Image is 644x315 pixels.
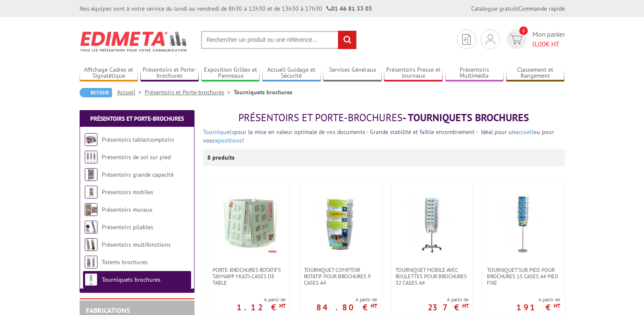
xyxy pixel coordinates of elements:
span: Tourniquet mobile avec roulettes pour brochures 32 cases A4 [395,267,469,286]
img: Tourniquets brochures [85,273,97,286]
a: Présentoirs pliables [102,223,153,231]
a: Présentoirs muraux [102,206,152,213]
sup: HT [371,302,377,309]
img: Présentoirs muraux [85,203,97,216]
a: Tourniquet comptoir rotatif pour brochures 9 cases A4 [300,267,381,286]
p: 237 € [428,305,469,310]
a: Accueil Guidage et Sécurité [262,66,321,80]
a: Classement et Rangement [506,66,565,80]
img: Présentoirs de sol sur pied [85,151,97,163]
img: Tourniquet sur pied pour brochures 15 cases A4 Pied fixe [494,194,553,254]
span: Mon panier [532,29,565,49]
h1: - Tourniquets brochures [203,112,565,123]
a: Affichage Cadres et Signalétique [80,66,138,80]
a: Services Généraux [323,66,382,80]
a: Tourniquets [203,128,234,136]
a: Présentoirs table/comptoirs [102,136,174,143]
span: 0,00 [532,40,546,48]
p: 8 produits [207,149,239,166]
span: Tourniquet comptoir rotatif pour brochures 9 cases A4 [304,267,377,286]
p: 191 € [516,305,560,310]
span: A partir de [237,296,286,303]
img: Porte-Brochures Rotatifs Taymar® Multi-cases de table [219,194,279,254]
a: Présentoirs de sol sur pied [102,153,171,161]
a: Accueil [117,88,145,96]
a: Présentoirs mobiles [102,188,153,196]
img: Présentoirs table/comptoirs [85,133,97,146]
span: Tourniquet sur pied pour brochures 15 cases A4 Pied fixe [487,267,560,286]
a: Présentoirs et Porte-brochures [90,115,184,122]
img: devis rapide [510,35,522,44]
div: Nos équipes sont à votre service du lundi au vendredi de 8h30 à 12h30 et de 13h30 à 17h30 [80,4,372,13]
img: devis rapide [486,34,495,44]
a: Tourniquet mobile avec roulettes pour brochures 32 cases A4 [391,267,473,286]
strong: 01 46 81 33 03 [326,5,372,12]
img: Présentoirs pliables [85,221,97,233]
a: accueil [515,128,533,136]
p: 1.12 € [237,305,286,310]
a: Tourniquet sur pied pour brochures 15 cases A4 Pied fixe [483,267,564,286]
a: expositions [212,137,242,144]
input: Rechercher un produit ou une référence... [201,31,357,49]
span: Présentoirs et Porte-brochures [238,111,403,124]
span: A partir de [516,296,560,303]
a: Porte-Brochures Rotatifs Taymar® Multi-cases de table [208,267,290,286]
a: Commande rapide [518,5,565,12]
a: Totems brochures [102,258,148,266]
img: Totems brochures [85,256,97,268]
span: A partir de [316,296,377,303]
img: devis rapide [462,34,471,45]
span: € HT [532,39,565,49]
img: Présentoirs mobiles [85,186,97,198]
img: Tourniquet comptoir rotatif pour brochures 9 cases A4 [311,194,370,254]
input: rechercher [338,31,356,49]
img: Présentoirs grande capacité [85,168,97,181]
img: Tourniquet mobile avec roulettes pour brochures 32 cases A4 [402,194,462,254]
img: Présentoirs multifonctions [85,238,97,251]
sup: HT [554,302,560,309]
a: Présentoirs multifonctions [102,241,171,248]
a: Présentoirs grande capacité [102,171,174,178]
a: Tourniquets brochures [102,276,160,283]
a: Présentoirs Multimédia [445,66,504,80]
span: Porte-Brochures Rotatifs Taymar® Multi-cases de table [212,267,286,286]
a: Exposition Grilles et Panneaux [201,66,260,80]
span: 0 [519,26,528,35]
font: pour la mise en valeur optimale de vos documents - Grande stabilité et faible encombrement - Idéa... [203,128,554,144]
div: | [471,4,565,13]
a: Présentoirs et Porte-brochures [145,88,234,96]
img: Edimeta [80,26,188,57]
a: Présentoirs Presse et Journaux [384,66,443,80]
a: devis rapide 0 Mon panier 0,00€ HT [504,29,565,49]
a: Retour [80,88,112,97]
a: Catalogue gratuit [471,5,517,12]
sup: HT [462,302,469,309]
p: 84.80 € [316,305,377,310]
li: Tourniquets brochures [234,88,292,96]
span: A partir de [428,296,469,303]
a: Présentoirs et Porte-brochures [140,66,199,80]
sup: HT [279,302,286,309]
